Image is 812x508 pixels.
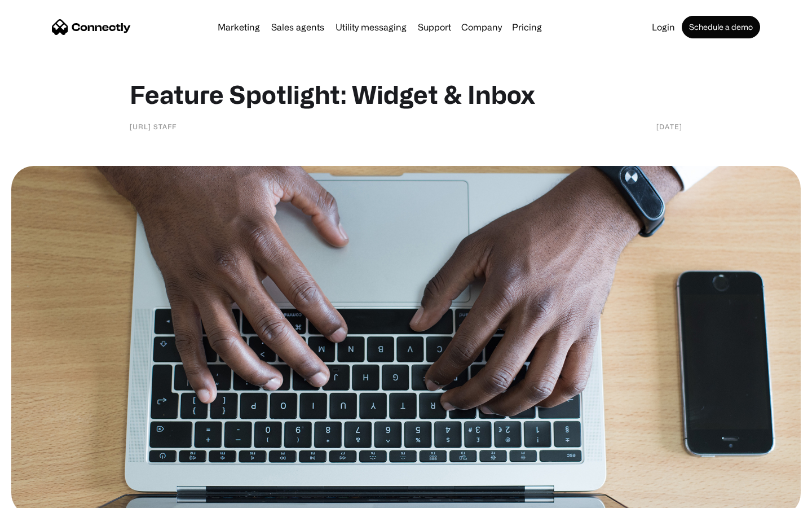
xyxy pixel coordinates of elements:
aside: Language selected: English [11,488,68,504]
a: Schedule a demo [682,16,760,38]
h1: Feature Spotlight: Widget & Inbox [130,79,682,110]
a: Marketing [213,23,264,32]
div: [DATE] [656,121,682,132]
a: Pricing [507,23,546,32]
ul: Language list [23,488,68,504]
a: Login [647,23,679,32]
a: Support [413,23,456,32]
a: Sales agents [267,23,329,32]
a: Utility messaging [331,23,411,32]
div: [URL] staff [130,121,176,132]
div: Company [461,19,502,35]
